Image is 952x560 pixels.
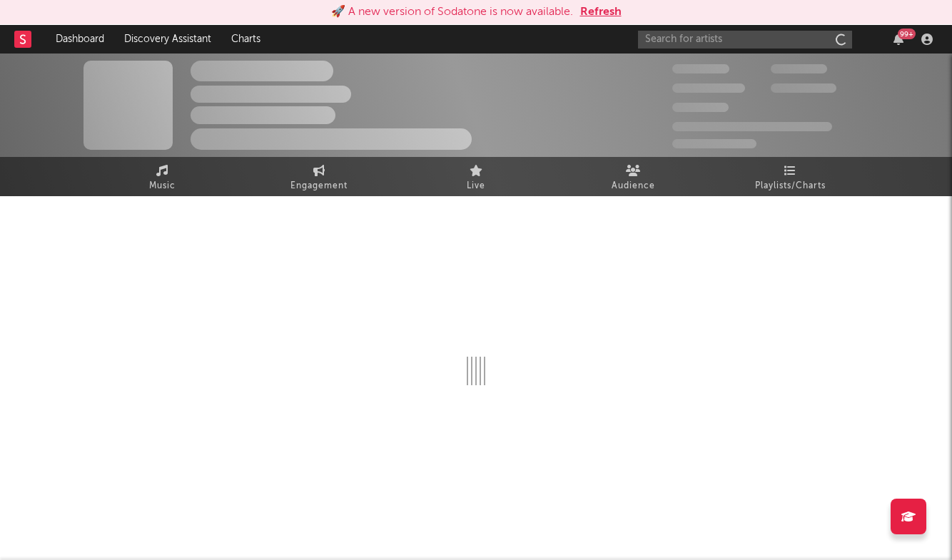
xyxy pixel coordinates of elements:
[83,157,240,196] a: Music
[893,34,903,45] button: 99+
[712,157,869,196] a: Playlists/Charts
[114,25,221,54] a: Discovery Assistant
[221,25,270,54] a: Charts
[240,157,397,196] a: Engagement
[755,178,826,195] span: Playlists/Charts
[290,178,348,195] span: Engagement
[898,29,916,39] div: 99 +
[580,4,622,21] button: Refresh
[638,31,852,49] input: Search for artists
[555,157,712,196] a: Audience
[331,4,573,21] div: 🚀 A new version of Sodatone is now available.
[397,157,555,196] a: Live
[771,64,827,73] span: 100,000
[672,103,729,112] span: 100,000
[771,83,836,93] span: 1,000,000
[46,25,114,54] a: Dashboard
[612,178,655,195] span: Audience
[149,178,176,195] span: Music
[672,83,745,93] span: 50,000,000
[672,64,729,73] span: 300,000
[672,122,832,131] span: 50,000,000 Monthly Listeners
[672,139,756,148] span: Jump Score: 85.0
[467,178,485,195] span: Live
